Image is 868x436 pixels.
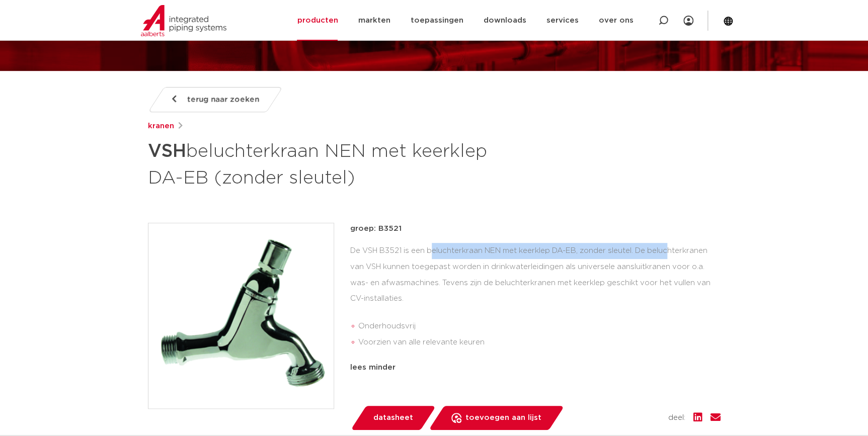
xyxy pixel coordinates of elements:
[465,410,541,426] span: toevoegen aan lijst
[148,223,334,408] img: Product Image for VSH beluchterkraan NEN met keerklep DA-EB (zonder sleutel)
[668,412,685,424] span: deel:
[350,223,721,235] p: groep: B3521
[148,120,174,132] a: kranen
[147,87,282,112] a: terug naar zoeken
[358,334,721,351] li: Voorzien van alle relevante keuren
[350,362,721,374] div: lees minder
[148,142,186,160] strong: VSH
[187,92,259,108] span: terug naar zoeken
[358,318,721,334] li: Onderhoudsvrij
[350,243,721,354] div: De VSH B3521 is een beluchterkraan NEN met keerklep DA-EB, zonder sleutel. De beluchterkranen van...
[373,410,413,426] span: datasheet
[350,406,436,430] a: datasheet
[148,136,526,191] h1: beluchterkraan NEN met keerklep DA-EB (zonder sleutel)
